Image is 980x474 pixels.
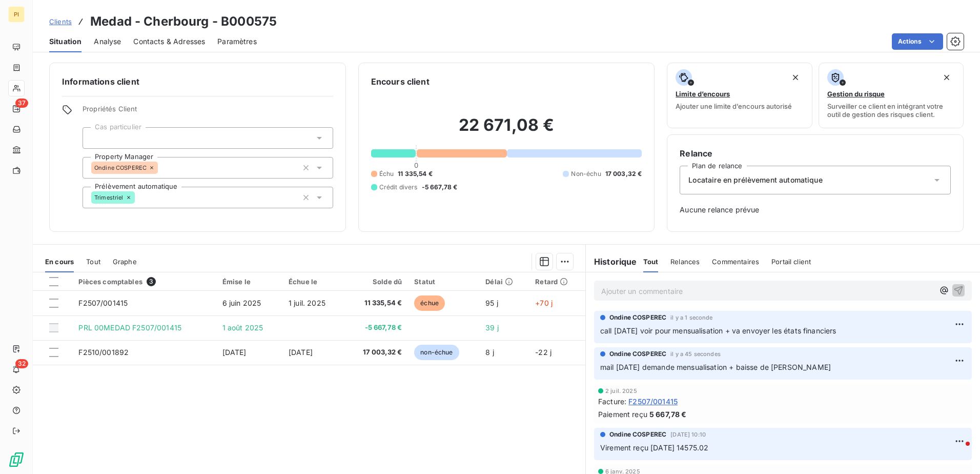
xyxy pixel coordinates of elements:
span: il y a 1 seconde [670,314,712,321]
span: Portail client [771,258,811,266]
span: En cours [45,258,74,266]
span: Paiement reçu [598,409,647,420]
span: 37 [15,98,28,108]
span: -5 667,78 € [422,183,458,192]
span: Gestion du risque [827,90,885,98]
span: 11 335,54 € [350,298,402,308]
span: F2507/001415 [628,396,678,407]
span: Non-échu [571,169,601,179]
span: échue [414,295,445,311]
span: 39 j [485,323,499,332]
span: 17 003,32 € [605,169,642,179]
iframe: Intercom live chat [945,439,970,464]
span: [DATE] [222,348,247,357]
a: Clients [49,16,72,27]
span: Analyse [94,36,121,47]
span: Facture : [598,396,626,407]
span: Tout [86,258,100,266]
div: Pièces comptables [78,277,210,286]
button: Gestion du risqueSurveiller ce client en intégrant votre outil de gestion des risques client. [819,63,964,128]
span: [DATE] [289,348,313,357]
span: Échu [379,169,394,179]
span: Contacts & Adresses [133,36,205,47]
div: Retard [535,278,579,286]
button: Actions [892,33,943,50]
div: Statut [414,278,473,286]
span: il y a 45 secondes [670,351,721,357]
h6: Informations client [62,75,333,88]
span: Ajouter une limite d’encours autorisé [676,102,792,110]
span: 5 667,78 € [649,409,687,420]
span: 8 j [485,348,494,357]
button: Limite d’encoursAjouter une limite d’encours autorisé [667,63,812,128]
h2: 22 671,08 € [371,115,642,146]
span: Tout [643,258,659,266]
input: Ajouter une valeur [158,163,166,172]
span: Commentaires [712,258,759,266]
span: 6 juin 2025 [222,299,261,307]
span: Ondine COSPEREC [609,313,666,322]
span: non-échue [414,345,459,360]
img: Logo LeanPay [8,451,25,468]
span: Locataire en prélèvement automatique [688,175,822,185]
h6: Historique [586,255,637,268]
span: PRL 00MEDAD F2507/001415 [78,323,181,332]
div: Délai [485,278,523,286]
span: [DATE] 10:10 [670,431,706,438]
div: Émise le [222,278,276,286]
span: -5 667,78 € [350,323,402,333]
div: Échue le [289,278,338,286]
span: -22 j [535,348,552,357]
span: Ondine COSPEREC [609,349,666,359]
span: 95 j [485,299,498,307]
h3: Medad - Cherbourg - B000575 [90,12,277,31]
span: F2507/001415 [78,299,128,307]
span: 1 juil. 2025 [289,299,325,307]
span: mail [DATE] demande mensualisation + baisse de [PERSON_NAME] [600,363,831,371]
span: Situation [49,36,81,47]
input: Ajouter une valeur [135,193,143,202]
span: 17 003,32 € [350,347,402,358]
span: Virement reçu [DATE] 14575.02 [600,443,708,452]
span: Limite d’encours [676,90,730,98]
span: call [DATE] voir pour mensualisation + va envoyer les états financiers [600,326,836,335]
span: 32 [15,359,28,368]
div: PI [8,6,25,23]
span: Propriétés Client [83,105,333,119]
span: Relances [670,258,700,266]
span: 0 [414,161,418,169]
span: Ondine COSPEREC [609,430,666,439]
span: Graphe [113,258,137,266]
span: 1 août 2025 [222,323,263,332]
div: Solde dû [350,278,402,286]
h6: Encours client [371,75,430,88]
span: 11 335,54 € [398,169,433,179]
span: F2510/001892 [78,348,129,357]
span: Paramètres [217,36,257,47]
span: Clients [49,17,72,26]
span: 3 [147,277,156,286]
span: 2 juil. 2025 [605,388,637,394]
span: Trimestriel [94,194,124,201]
span: Ondine COSPEREC [94,165,147,171]
span: +70 j [535,299,553,307]
span: Aucune relance prévue [680,205,951,215]
h6: Relance [680,147,951,160]
span: Crédit divers [379,183,418,192]
span: Surveiller ce client en intégrant votre outil de gestion des risques client. [827,102,955,118]
input: Ajouter une valeur [91,133,99,143]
